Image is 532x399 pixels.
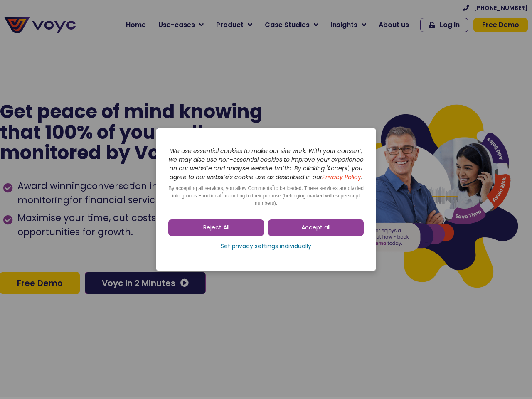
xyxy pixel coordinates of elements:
[221,242,311,251] span: Set privacy settings individually
[168,240,364,253] a: Set privacy settings individually
[169,147,364,181] i: We use essential cookies to make our site work. With your consent, we may also use non-essential ...
[272,184,274,188] sup: 2
[168,185,364,206] span: By accepting all services, you allow Comments to be loaded. These services are divided into group...
[322,173,361,181] a: Privacy Policy
[203,224,229,232] span: Reject All
[268,219,364,236] a: Accept all
[221,192,223,196] sup: 2
[301,224,330,232] span: Accept all
[168,219,264,236] a: Reject All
